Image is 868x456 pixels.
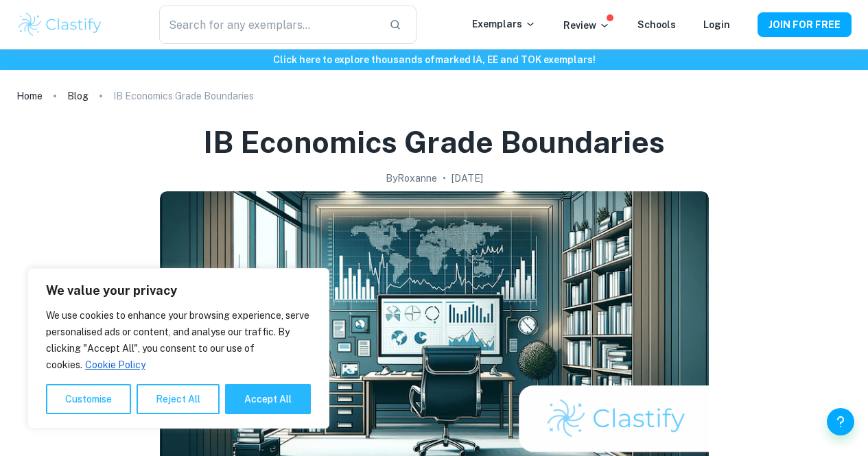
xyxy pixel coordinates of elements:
p: We use cookies to enhance your browsing experience, serve personalised ads or content, and analys... [46,307,311,373]
a: Cookie Policy [84,359,146,371]
img: Clastify logo [16,11,104,38]
a: Schools [637,19,676,30]
a: Blog [67,86,89,106]
p: IB Economics Grade Boundaries [113,88,254,104]
div: We value your privacy [27,268,329,429]
button: JOIN FOR FREE [758,12,852,37]
h2: By Roxanne [386,171,437,186]
button: Accept All [225,384,311,414]
button: Reject All [137,384,220,414]
h2: [DATE] [451,171,483,186]
input: Search for any exemplars... [159,5,379,44]
p: Exemplars [472,16,536,32]
a: Home [16,86,43,106]
p: • [443,171,446,186]
h6: Click here to explore thousands of marked IA, EE and TOK exemplars ! [3,52,865,67]
p: We value your privacy [46,283,311,299]
p: Review [563,18,610,33]
button: Customise [46,384,131,414]
button: Help and Feedback [827,408,854,435]
h1: IB Economics Grade Boundaries [203,122,665,163]
a: Login [703,19,730,30]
